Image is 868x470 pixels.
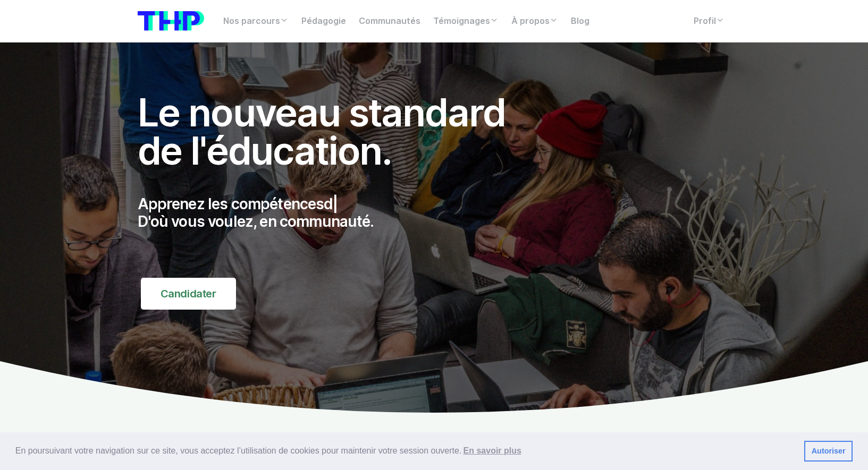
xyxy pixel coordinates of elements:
a: Blog [564,11,596,32]
a: Témoignages [427,11,505,32]
a: Communautés [352,11,427,32]
a: Nos parcours [217,11,295,32]
a: learn more about cookies [461,443,523,459]
img: logo [138,11,204,31]
span: En poursuivant votre navigation sur ce site, vous acceptez l’utilisation de cookies pour mainteni... [15,443,796,459]
a: À propos [505,11,564,32]
h1: Le nouveau standard de l'éducation. [138,93,529,170]
a: Candidater [141,278,236,310]
span: d [324,195,332,213]
p: Apprenez les compétences D'où vous voulez, en communauté. [138,195,529,231]
a: Profil [687,11,731,32]
a: dismiss cookie message [804,441,853,462]
span: | [333,195,338,213]
a: Pédagogie [295,11,352,32]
